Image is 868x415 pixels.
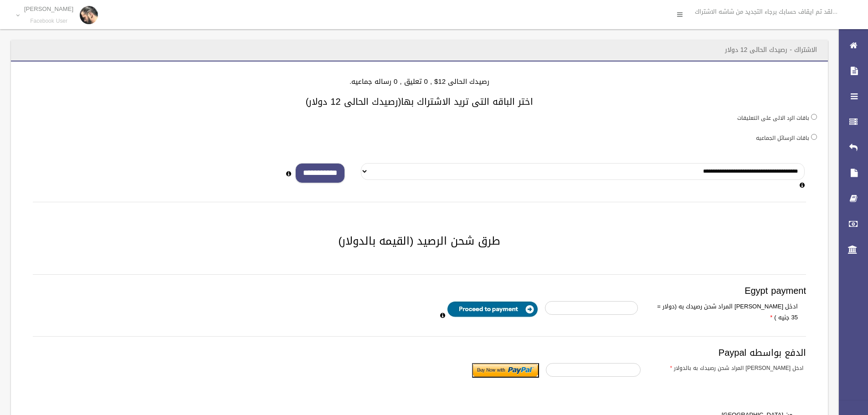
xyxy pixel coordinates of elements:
h2: طرق شحن الرصيد (القيمه بالدولار) [22,235,817,247]
label: باقات الرسائل الجماعيه [756,133,809,143]
h4: رصيدك الحالى 12$ , 0 تعليق , 0 رساله جماعيه. [22,78,817,86]
h3: اختر الباقه التى تريد الاشتراك بها(رصيدك الحالى 12 دولار) [22,97,817,107]
label: باقات الرد الالى على التعليقات [737,113,809,123]
header: الاشتراك - رصيدك الحالى 12 دولار [714,41,828,59]
p: [PERSON_NAME] [24,5,73,12]
label: ادخل [PERSON_NAME] المراد شحن رصيدك به (دولار = 35 جنيه ) [645,301,805,323]
h3: Egypt payment [33,286,806,296]
input: Submit [472,363,539,378]
label: ادخل [PERSON_NAME] المراد شحن رصيدك به بالدولار [647,363,810,373]
h3: الدفع بواسطه Paypal [33,348,806,358]
small: Facebook User [24,18,73,25]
